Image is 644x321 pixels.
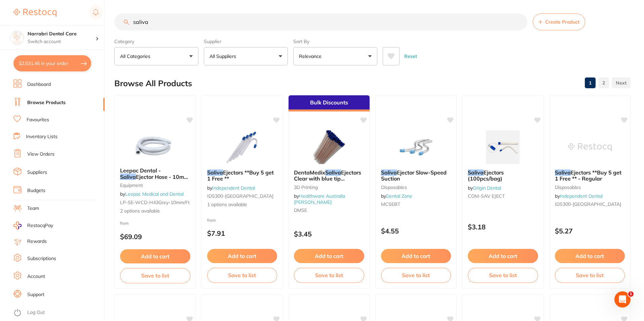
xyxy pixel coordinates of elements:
[133,128,177,162] img: Leepac Dental - Saliva Ejector Hose - 10mm - SE-WCD-H43Grey-10mm/Ft - High Quality Dental Product
[294,185,364,190] small: 3D Printing
[533,13,585,30] button: Create Product
[120,183,190,188] small: equipment
[27,309,45,316] a: Log Out
[294,230,364,238] p: $3.45
[555,227,625,235] p: $5.27
[555,169,625,182] b: Saliva Ejectors **Buy 5 get 1 Free ** - Regular
[294,249,364,263] button: Add to cart
[381,193,412,199] span: by
[294,268,364,283] button: Save to list
[27,187,45,194] a: Budgets
[207,218,216,223] span: from
[555,169,621,182] span: Ejectors **Buy 5 get 1 Free ** - Regular
[381,185,451,190] small: Disposables
[13,5,56,21] a: Restocq Logo
[468,193,505,199] span: COM-SAV EJECT
[13,55,91,71] button: $2,531.46 in your order
[307,130,351,164] img: DentaMedix Saliva Ejectors Clear with blue tip 100/Bag
[481,130,525,164] img: Saliva Ejectors (100pcs/bag)
[560,193,603,199] a: Independent Dental
[294,193,345,205] a: Healthware Australia [PERSON_NAME]
[207,268,277,283] button: Save to list
[27,273,45,280] a: Account
[568,130,612,164] img: Saliva Ejectors **Buy 5 get 1 Free ** - Regular
[13,308,103,318] button: Log Out
[294,207,307,213] span: DMSE
[545,19,579,25] span: Create Product
[473,185,501,191] a: Origin Dental
[381,201,400,207] span: MCSEBT
[294,169,361,188] span: Ejectors Clear with blue tip 100/Bag
[27,81,51,88] a: Dashboard
[27,169,47,176] a: Suppliers
[468,249,538,263] button: Add to cart
[120,268,190,283] button: Save to list
[27,117,49,123] a: Favourites
[468,169,504,182] span: Ejectors (100pcs/bag)
[120,249,190,263] button: Add to cart
[120,233,190,240] p: $69.09
[294,193,345,205] span: by
[468,268,538,283] button: Save to list
[28,38,96,45] p: Switch account
[27,291,44,298] a: Support
[614,291,631,308] iframe: Intercom live chat
[114,47,198,65] button: All Categories
[120,173,136,180] em: Saliva
[114,79,192,88] h2: Browse All Products
[555,193,603,199] span: by
[598,76,609,90] a: 2
[386,193,412,199] a: Dental Zone
[468,169,538,182] b: Saliva Ejectors (100pcs/bag)
[289,95,370,111] div: Bulk Discounts
[13,9,56,17] img: Restocq Logo
[27,238,47,245] a: Rewards
[381,268,451,283] button: Save to list
[204,47,288,65] button: All Suppliers
[394,130,438,164] img: Saliva Ejector Slow-Speed Suction
[207,169,277,182] b: Saliva Ejectors **Buy 5 get 1 Free **
[204,38,288,44] label: Supplier
[207,185,255,191] span: by
[212,185,255,191] a: Independent Dental
[207,249,277,263] button: Add to cart
[293,47,377,65] button: Relevance
[27,255,56,262] a: Subscriptions
[381,169,451,182] b: Saliva Ejector Slow-Speed Suction
[207,169,274,182] span: Ejectors **Buy 5 get 1 Free **
[555,268,625,283] button: Save to list
[210,53,239,60] p: All Suppliers
[555,249,625,263] button: Add to cart
[207,201,277,208] span: 1 options available
[120,167,161,174] span: Leepac Dental -
[325,169,341,176] em: Saliva
[555,169,571,176] em: Saliva
[10,31,24,44] img: Narrabri Dental Care
[27,222,53,229] span: RestocqPay
[468,169,484,176] em: Saliva
[585,76,596,90] a: 1
[294,169,364,182] b: DentaMedix Saliva Ejectors Clear with blue tip 100/Bag
[13,222,53,229] a: RestocqPay
[120,173,189,199] span: Ejector Hose - 10mm - SE-WCD-H43Grey-10mm/Ft - High Quality Dental Product
[207,169,223,176] em: Saliva
[114,38,198,44] label: Category
[125,191,184,197] a: Leepac Medical and Dental
[207,193,273,199] span: IDS300-[GEOGRAPHIC_DATA]
[294,169,325,176] span: DentaMedix
[555,201,621,207] span: IDS300-[GEOGRAPHIC_DATA]
[120,221,129,226] span: from
[293,38,377,44] label: Sort By
[220,130,264,164] img: Saliva Ejectors **Buy 5 get 1 Free **
[120,191,184,197] span: by
[114,13,527,30] input: Search Products
[468,223,538,231] p: $3.18
[299,53,324,60] p: Relevance
[120,167,190,180] b: Leepac Dental - Saliva Ejector Hose - 10mm - SE-WCD-H43Grey-10mm/Ft - High Quality Dental Product
[120,53,153,60] p: All Categories
[381,169,447,182] span: Ejector Slow-Speed Suction
[381,169,397,176] em: Saliva
[381,249,451,263] button: Add to cart
[381,227,451,235] p: $4.55
[120,208,190,215] span: 2 options available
